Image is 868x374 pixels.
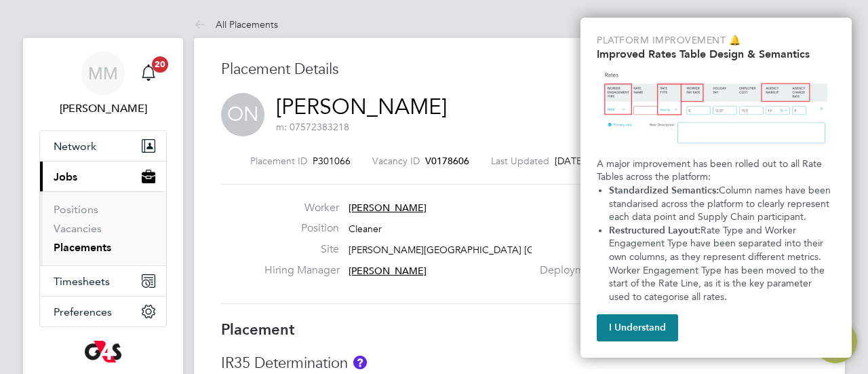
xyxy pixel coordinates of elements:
strong: Standardized Semantics: [609,185,719,196]
label: Vacancy ID [372,155,420,167]
label: Last Updated [491,155,549,167]
b: Placement [221,320,295,339]
span: V0178606 [425,155,469,167]
span: m: 07572383218 [276,121,349,133]
span: Timesheets [54,275,110,288]
button: I Understand [597,314,678,341]
span: Jobs [54,170,77,183]
a: Vacancies [54,222,102,235]
h3: Placement Details [221,60,726,79]
label: Site [264,242,339,257]
a: Go to account details [39,52,167,117]
span: P301066 [313,155,351,167]
span: [PERSON_NAME][GEOGRAPHIC_DATA] [GEOGRAPHIC_DATA] [349,244,622,256]
span: [PERSON_NAME] [349,202,427,214]
img: Updated Rates Table Design & Semantics [597,66,835,152]
a: All Placements [194,18,278,31]
label: Client Config [532,221,646,236]
a: Placements [54,241,111,254]
a: Go to home page [39,341,167,362]
label: Worker [264,201,339,215]
span: MM [88,64,118,82]
a: [PERSON_NAME] [276,94,447,120]
div: Improved Rate Table Semantics [580,18,852,358]
button: About IR35 [353,356,367,369]
span: [DATE] 13:12 - [555,155,618,167]
span: Preferences [54,305,112,318]
a: Positions [54,203,98,216]
strong: Restructured Layout: [609,225,701,236]
span: Monique Maussant [39,100,167,117]
span: Rate Type and Worker Engagement Type have been separated into their own columns, as they represen... [609,225,827,303]
span: Cleaner [349,223,382,235]
p: A major improvement has been rolled out to all Rate Tables across the platform: [597,157,835,184]
span: Column names have been standarised across the platform to clearly represent each data point and S... [609,185,833,223]
h3: IR35 Determination [221,354,818,373]
label: Placement ID [250,155,307,167]
span: ON [221,93,264,136]
span: 20 [152,56,168,73]
label: Hiring Manager [264,263,339,278]
label: Position [264,221,339,236]
span: Network [54,140,96,153]
p: Platform Improvement 🔔 [597,34,835,48]
img: g4s-logo-retina.png [85,341,121,362]
label: Deployment Manager [532,263,646,278]
label: End Hirer [532,201,646,215]
span: [PERSON_NAME] [349,265,427,277]
h2: Improved Rates Table Design & Semantics [597,48,835,60]
label: Vendor [532,242,646,257]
